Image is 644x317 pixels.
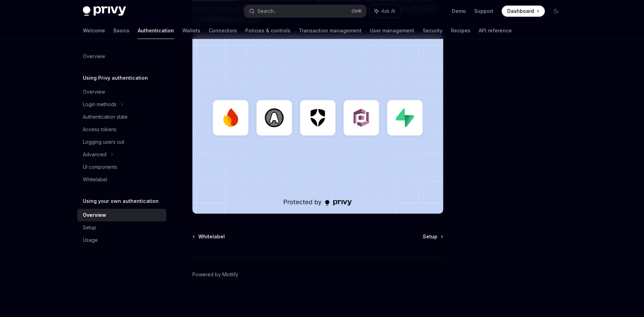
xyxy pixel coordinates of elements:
[83,113,128,121] div: Authentication state
[381,8,395,15] span: Ask AI
[83,22,105,39] a: Welcome
[479,22,512,39] a: API reference
[370,22,414,39] a: User management
[192,34,443,214] img: JWT-based auth splash
[245,22,291,39] a: Policies & controls
[83,163,117,171] div: UI components
[83,88,105,96] div: Overview
[77,50,166,63] a: Overview
[83,6,126,16] img: dark logo
[423,233,443,240] a: Setup
[502,6,545,17] a: Dashboard
[83,197,159,205] h5: Using your own authentication
[83,150,106,159] div: Advanced
[244,5,366,17] button: Search...CtrlK
[83,211,106,219] div: Overview
[83,100,117,109] div: Login methods
[351,8,362,14] span: Ctrl K
[83,138,124,146] div: Logging users out
[198,233,225,240] span: Whitelabel
[451,22,470,39] a: Recipes
[77,234,166,246] a: Usage
[83,236,98,244] div: Usage
[182,22,200,39] a: Wallets
[77,221,166,234] a: Setup
[369,5,400,17] button: Ask AI
[138,22,174,39] a: Authentication
[192,271,238,278] a: Powered by Mintlify
[77,123,166,136] a: Access tokens
[83,175,107,184] div: Whitelabel
[209,22,237,39] a: Connectors
[257,7,277,15] div: Search...
[77,86,166,98] a: Overview
[83,74,148,82] h5: Using Privy authentication
[77,209,166,221] a: Overview
[507,8,534,15] span: Dashboard
[83,223,96,232] div: Setup
[423,22,443,39] a: Security
[77,136,166,148] a: Logging users out
[474,8,493,15] a: Support
[299,22,361,39] a: Transaction management
[550,6,562,17] button: Toggle dark mode
[83,52,105,61] div: Overview
[83,125,117,134] div: Access tokens
[77,111,166,123] a: Authentication state
[423,233,437,240] span: Setup
[77,161,166,173] a: UI components
[452,8,466,15] a: Demo
[77,173,166,186] a: Whitelabel
[113,22,129,39] a: Basics
[193,233,225,240] a: Whitelabel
